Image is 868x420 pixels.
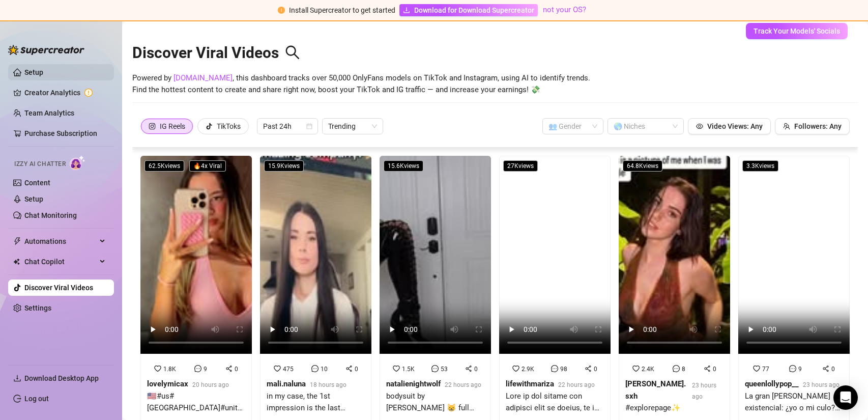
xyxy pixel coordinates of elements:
span: 🔥 4 x Viral [189,160,226,172]
span: heart [753,365,760,372]
span: 18 hours ago [310,381,346,388]
span: share-alt [585,365,592,372]
span: 1.8K [163,366,176,373]
span: 0 [355,366,358,373]
a: Setup [24,195,43,203]
span: 2.9K [522,366,534,373]
span: 64.8K views [623,160,662,172]
span: Followers: Any [794,122,842,130]
span: Download Desktop App [24,374,99,382]
a: Log out [24,395,49,403]
span: 27K views [503,160,538,172]
span: Track Your Models' Socials [754,27,840,35]
span: eye [696,123,703,130]
strong: queenlollypop__ [745,379,799,388]
span: share-alt [704,365,711,372]
span: 23 hours ago [803,381,840,388]
span: calendar [306,123,312,129]
span: 0 [474,366,478,373]
span: 0 [235,366,238,373]
span: 8 [682,366,685,373]
span: download [13,374,21,382]
span: message [789,365,796,372]
div: in my case, the 1st impression is the last #interestrates #tiktokshoprestock #tiktokshoprestock #... [267,390,365,414]
span: Powered by , this dashboard tracks over 50,000 OnlyFans models on TikTok and Instagram, using AI ... [132,72,590,96]
span: 0 [594,366,597,373]
div: Open Intercom Messenger [833,385,858,410]
span: tik-tok [206,123,213,130]
strong: mali.naluna [267,379,306,388]
a: [DOMAIN_NAME] [173,73,233,82]
span: Download for Download Supercreator [414,5,534,16]
span: 77 [762,366,769,373]
span: Install Supercreator to get started [289,6,395,14]
span: message [311,365,319,372]
span: download [403,7,410,14]
span: search [285,45,300,60]
div: 🇺🇸#us#[GEOGRAPHIC_DATA]#unitedstates [147,390,245,414]
span: 20 hours ago [192,381,229,388]
span: heart [393,365,400,372]
span: heart [632,365,640,372]
span: 0 [831,366,835,373]
button: Track Your Models' Socials [746,23,848,39]
span: heart [512,365,519,372]
span: Video Views: Any [707,122,763,130]
div: bodysuit by [PERSON_NAME] 😸 full review on my youtube channel 😊 #boots #ootd #bodysuit [386,390,484,414]
div: TikToks [217,119,241,134]
span: team [783,123,790,130]
span: 10 [321,366,328,373]
span: message [194,365,201,372]
span: 9 [204,366,207,373]
img: logo-BBDzfeDw.svg [8,45,84,55]
img: Chat Copilot [13,258,20,265]
span: 62.5K views [144,160,184,172]
span: 1.5K [402,366,415,373]
span: message [551,365,558,372]
span: heart [154,365,161,372]
span: message [431,365,439,372]
span: 22 hours ago [445,381,481,388]
a: not your OS? [543,5,586,14]
span: 3.3K views [742,160,778,172]
span: 15.9K views [264,160,304,172]
span: 475 [283,366,294,373]
span: share-alt [345,365,353,372]
span: instagram [149,123,156,130]
span: heart [274,365,281,372]
div: IG Reels [160,119,185,134]
img: AI Chatter [70,155,85,170]
strong: natalienightwolf [386,379,441,388]
span: 0 [713,366,716,373]
span: share-alt [225,365,233,372]
span: 22 hours ago [558,381,595,388]
div: Lore ip dol sitame con adipisci elit se doeius, te i utlab, E dolorem aliq eni adminimve quis nos... [506,390,604,414]
span: 2.4K [642,366,654,373]
div: La gran [PERSON_NAME] existencial: ¿yo o mi culo? 🤭🍑 #fypage #reels #fypシ #parati #reelsvideo #fy... [745,390,843,414]
span: Automations [24,233,97,249]
span: share-alt [465,365,472,372]
span: share-alt [822,365,829,372]
span: thunderbolt [13,237,21,245]
span: 23 hours ago [692,382,716,400]
a: Download for Download Supercreator [399,4,538,16]
a: Team Analytics [24,109,74,117]
span: Trending [328,119,377,134]
a: Content [24,179,50,187]
a: Creator Analytics exclamation-circle [24,85,106,101]
span: exclamation-circle [278,7,285,14]
a: Settings [24,304,51,312]
strong: lovelymicax [147,379,188,388]
span: 98 [560,366,567,373]
span: message [673,365,680,372]
a: Setup [24,68,43,76]
div: #explorepage✨ [625,402,724,414]
a: Discover Viral Videos [24,284,93,292]
strong: [PERSON_NAME].sxh [625,379,686,401]
span: 53 [441,366,448,373]
strong: lifewithmariza [506,379,554,388]
span: 9 [798,366,802,373]
span: 15.6K views [384,160,423,172]
button: Followers: Any [775,118,850,134]
a: Purchase Subscription [24,125,106,142]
